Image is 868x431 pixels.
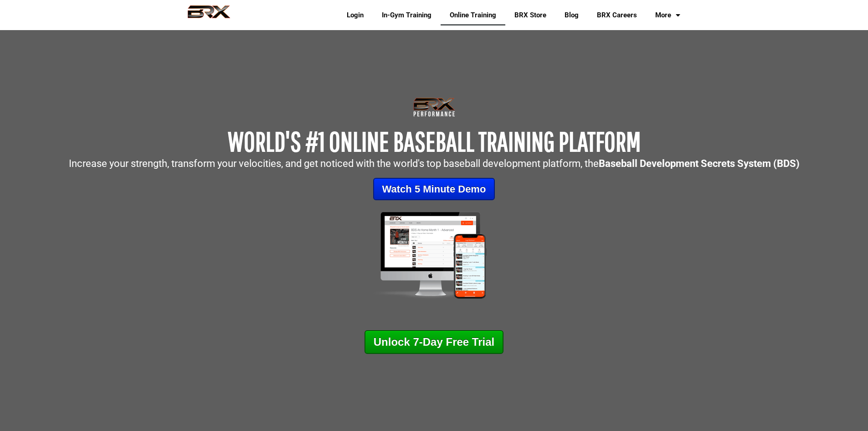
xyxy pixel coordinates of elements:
[555,5,588,26] a: Blog
[373,178,495,200] a: Watch 5 Minute Demo
[599,158,800,169] strong: Baseball Development Secrets System (BDS)
[588,5,646,26] a: BRX Careers
[331,5,689,26] div: Navigation Menu
[5,159,863,169] p: Increase your strength, transform your velocities, and get noticed with the world's top baseball ...
[373,5,441,26] a: In-Gym Training
[365,330,503,354] a: Unlock 7-Day Free Trial
[179,5,239,25] img: BRX Performance
[646,5,689,26] a: More
[441,5,505,26] a: Online Training
[362,209,506,301] img: Mockup-2-large
[228,125,641,157] span: WORLD'S #1 ONLINE BASEBALL TRAINING PLATFORM
[412,96,457,119] img: Transparent-Black-BRX-Logo-White-Performance
[338,5,373,26] a: Login
[505,5,555,26] a: BRX Store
